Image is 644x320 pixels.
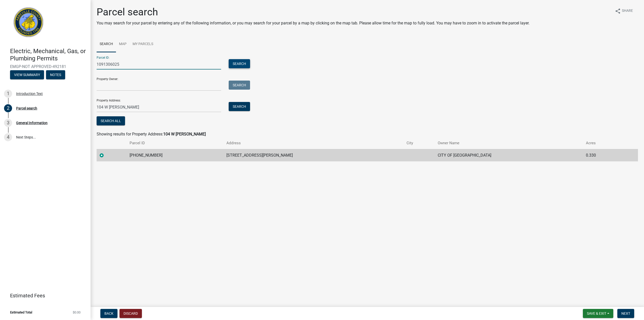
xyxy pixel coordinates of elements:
button: shareShare [611,6,637,16]
i: share [615,8,621,14]
a: Search [97,36,116,52]
div: 2 [4,104,12,112]
div: 3 [4,119,12,127]
div: 4 [4,133,12,141]
button: Search All [97,116,125,125]
span: Back [104,311,113,315]
button: Search [229,59,250,68]
div: 1 [4,90,12,98]
span: Share [622,8,633,14]
span: Next [621,311,630,315]
div: Parcel search [16,106,37,110]
div: Introduction Text [16,92,43,95]
p: You may search for your parcel by entering any of the following information, or you may search fo... [97,20,530,26]
button: View Summary [10,70,44,79]
h4: Electric, Mechanical, Gas, or Plumbing Permits [10,48,87,62]
td: [STREET_ADDRESS][PERSON_NAME] [223,149,404,161]
button: Notes [46,70,65,79]
td: [PHONE_NUMBER] [127,149,223,161]
th: Acres [583,137,623,149]
th: Address [223,137,404,149]
h1: Parcel search [97,6,530,18]
span: Save & Exit [587,311,606,315]
a: Map [116,36,130,52]
td: 0.330 [583,149,623,161]
button: Search [229,102,250,111]
button: Back [100,309,117,318]
wm-modal-confirm: Summary [10,73,44,77]
strong: 104 W [PERSON_NAME] [163,132,206,136]
a: My Parcels [130,36,156,52]
div: Showing results for Property Address: [97,131,638,137]
img: Abbeville County, South Carolina [10,5,47,42]
th: Owner Name [435,137,583,149]
div: General Information [16,121,48,125]
button: Search [229,81,250,90]
span: $0.00 [73,311,80,314]
th: City [404,137,435,149]
button: Save & Exit [583,309,613,318]
wm-modal-confirm: Notes [46,73,65,77]
td: CITY OF [GEOGRAPHIC_DATA] [435,149,583,161]
a: Estimated Fees [4,291,83,301]
button: Next [617,309,634,318]
span: Estimated Total [10,311,32,314]
th: Parcel ID [127,137,223,149]
span: EMGP-NOT APPROVED-492181 [10,64,80,69]
button: Discard [119,309,142,318]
